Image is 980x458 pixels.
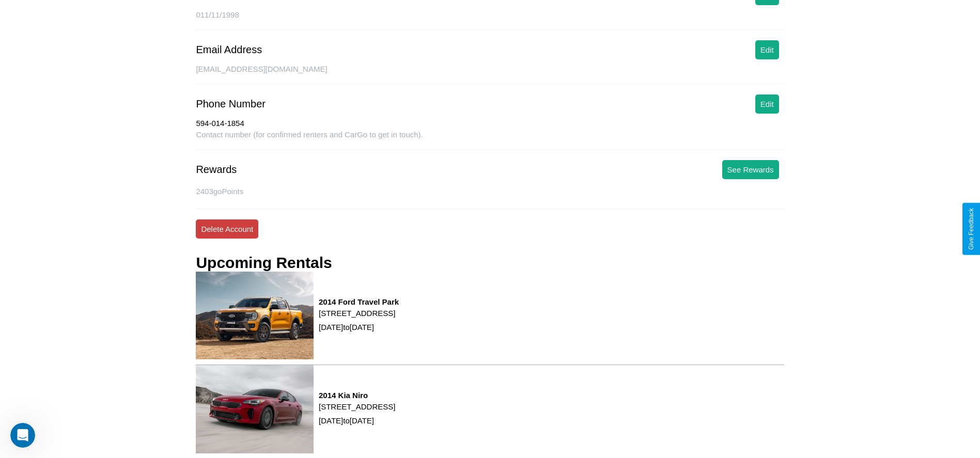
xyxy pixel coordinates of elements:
[196,130,784,150] div: Contact number (for confirmed renters and CarGo to get in touch).
[196,164,237,176] div: Rewards
[196,254,332,272] h3: Upcoming Rentals
[196,365,314,453] img: rental
[968,208,975,250] div: Give Feedback
[319,400,395,414] p: [STREET_ADDRESS]
[196,10,784,30] div: 011/11/1998
[319,391,395,400] h3: 2014 Kia Niro
[319,414,395,428] p: [DATE] to [DATE]
[319,320,399,334] p: [DATE] to [DATE]
[722,160,779,179] button: See Rewards
[196,98,266,110] div: Phone Number
[196,119,784,130] div: 594-014-1854
[196,272,314,359] img: rental
[319,306,399,320] p: [STREET_ADDRESS]
[755,40,779,59] button: Edit
[10,423,35,448] iframe: Intercom live chat
[196,184,784,198] p: 2403 goPoints
[196,44,262,56] div: Email Address
[196,219,258,239] button: Delete Account
[755,94,779,114] button: Edit
[196,65,784,84] div: [EMAIL_ADDRESS][DOMAIN_NAME]
[319,297,399,306] h3: 2014 Ford Travel Park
